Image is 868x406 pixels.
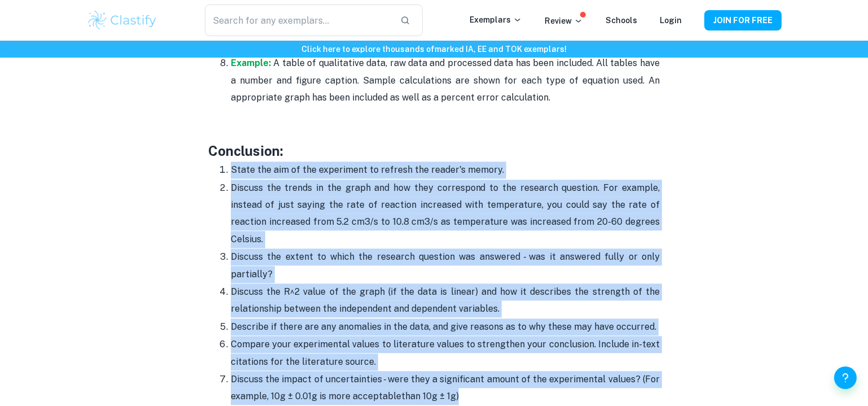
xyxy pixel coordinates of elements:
p: Discuss the R^2 value of the graph (if the data is linear) and how it describes the strength of t... [231,283,660,318]
p: Discuss the extent to which the research question was answered - was it answered fully or only pa... [231,248,660,283]
img: Clastify logo [86,9,158,32]
p: Discuss the impact of uncertainties - were they a significant amount of the experimental values? ... [231,371,660,405]
p: A table of qualitative data, raw data and processed data has been included. All tables have a num... [231,55,660,106]
p: Compare your experimental values to literature values to strengthen your conclusion. Include in-t... [231,336,660,370]
p: State the aim of the experiment to refresh the reader's memory. [231,161,660,178]
p: Describe if there are any anomalies in the data, and give reasons as to why these may have occurred. [231,318,660,335]
p: Review [545,15,583,27]
h6: Click here to explore thousands of marked IA, EE and TOK exemplars ! [2,43,866,55]
input: Search for any exemplars... [205,5,391,36]
button: JOIN FOR FREE [704,10,782,30]
span: than 10g ± 1g) [401,391,459,401]
p: Exemplars [470,14,522,26]
a: Login [660,16,682,25]
button: Help and Feedback [834,366,857,389]
h3: Conclusion: [208,141,660,161]
a: Schools [606,16,637,25]
a: Example: [231,58,271,68]
p: Discuss the trends in the graph and how they correspond to the research question. For example, in... [231,180,660,248]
